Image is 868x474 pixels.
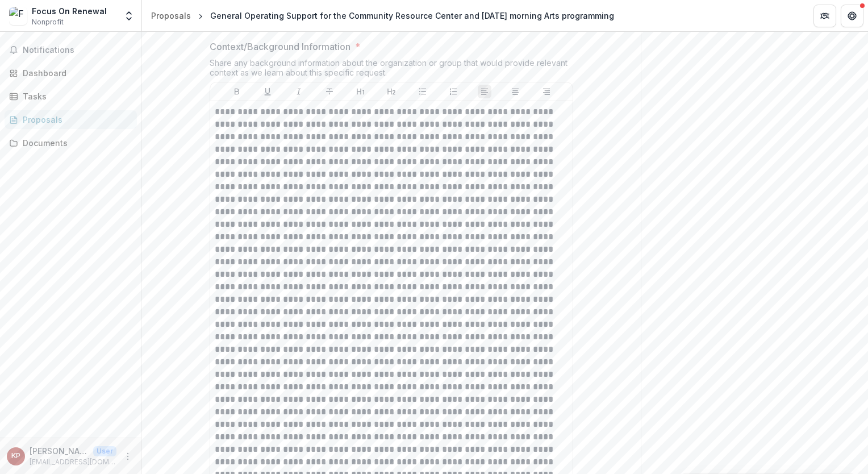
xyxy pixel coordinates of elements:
[9,7,27,25] img: Focus On Renewal
[210,10,614,22] div: General Operating Support for the Community Resource Center and [DATE] morning Arts programming
[323,85,336,98] button: Strike
[30,445,89,457] p: [PERSON_NAME]
[354,85,368,98] button: Heading 1
[540,85,553,98] button: Align Right
[23,137,128,149] div: Documents
[5,87,137,106] a: Tasks
[813,5,836,27] button: Partners
[292,85,306,98] button: Italicize
[5,110,137,129] a: Proposals
[147,7,195,24] a: Proposals
[5,134,137,152] a: Documents
[121,5,137,27] button: Open entity switcher
[210,58,573,82] div: Share any background information about the organization or group that would provide relevant cont...
[151,10,191,22] div: Proposals
[23,114,128,126] div: Proposals
[147,7,619,24] nav: breadcrumb
[30,457,116,467] p: [EMAIL_ADDRESS][DOMAIN_NAME]
[93,446,116,456] p: User
[121,450,135,463] button: More
[23,90,128,102] div: Tasks
[11,452,20,460] div: Kevin Platz
[5,41,137,59] button: Notifications
[23,45,132,55] span: Notifications
[446,85,460,98] button: Ordered List
[841,5,863,27] button: Get Help
[23,67,128,79] div: Dashboard
[508,85,522,98] button: Align Center
[230,85,244,98] button: Bold
[32,5,107,17] div: Focus On Renewal
[5,64,137,82] a: Dashboard
[385,85,398,98] button: Heading 2
[32,17,64,27] span: Nonprofit
[210,40,350,53] p: Context/Background Information
[261,85,274,98] button: Underline
[416,85,429,98] button: Bullet List
[478,85,491,98] button: Align Left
